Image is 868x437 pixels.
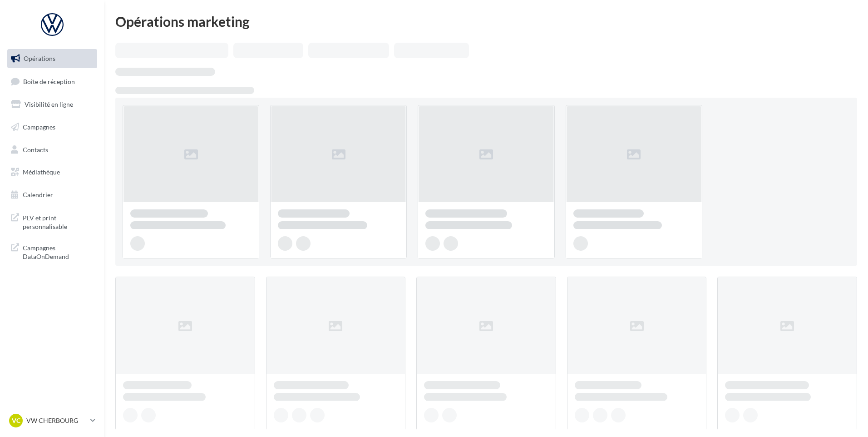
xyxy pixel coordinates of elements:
a: Campagnes DataOnDemand [5,238,99,265]
span: Campagnes [23,123,55,131]
p: VW CHERBOURG [26,416,87,425]
span: PLV et print personnalisable [23,212,94,231]
a: VC VW CHERBOURG [7,412,97,429]
span: Campagnes DataOnDemand [23,242,94,261]
span: Opérations [24,55,55,62]
a: Médiathèque [5,163,99,182]
span: VC [12,416,20,425]
div: Opérations marketing [115,15,857,28]
a: Calendrier [5,185,99,204]
a: PLV et print personnalisable [5,208,99,235]
span: Contacts [23,145,48,153]
a: Contacts [5,140,99,159]
span: Calendrier [23,191,53,199]
span: Boîte de réception [23,77,75,85]
span: Médiathèque [23,168,60,176]
span: Visibilité en ligne [25,100,73,108]
a: Boîte de réception [5,72,99,91]
a: Visibilité en ligne [5,95,99,114]
a: Opérations [5,49,99,68]
a: Campagnes [5,118,99,137]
